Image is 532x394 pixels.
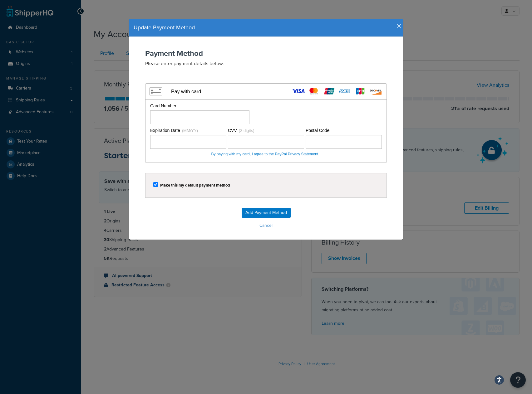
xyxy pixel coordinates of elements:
p: Please enter payment details below. [145,60,387,67]
iframe: Secure Credit Card Frame - Credit Card Number [153,111,247,124]
div: CVV [228,128,304,134]
a: By paying with my card, I agree to the PayPal Privacy Statement. [211,152,319,156]
iframe: Secure Credit Card Frame - CVV [231,135,301,148]
button: Cancel [135,221,397,230]
label: Make this my default payment method [160,183,230,187]
div: Card Number [150,103,249,109]
h4: Update Payment Method [134,24,398,32]
input: Add Payment Method [242,208,291,218]
h2: Payment Method [145,49,387,57]
div: Postal Code [306,128,382,134]
iframe: Secure Credit Card Frame - Expiration Date [153,135,224,148]
iframe: Secure Credit Card Frame - Postal Code [308,135,379,148]
span: (MM/YY) [182,128,198,133]
span: (3 digits) [239,128,254,133]
div: Expiration Date [150,128,226,134]
div: Pay with card [171,89,201,95]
